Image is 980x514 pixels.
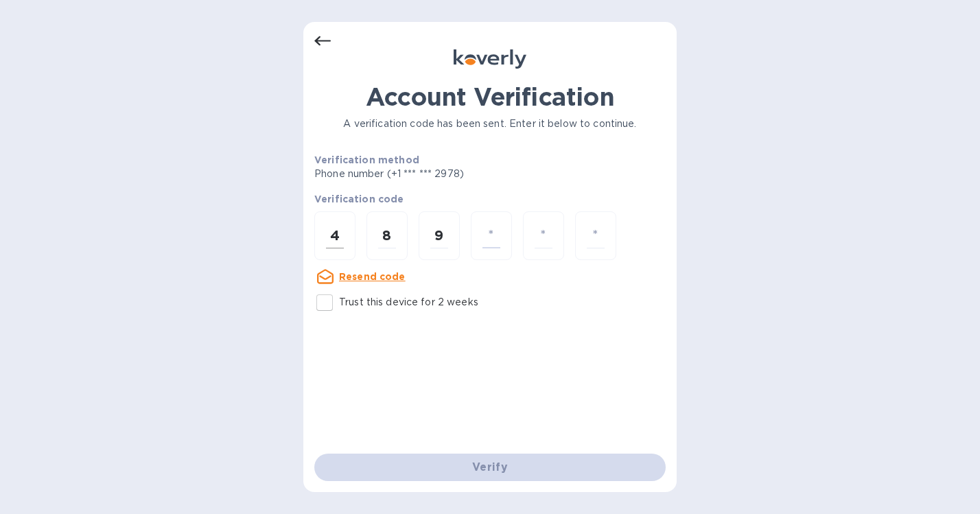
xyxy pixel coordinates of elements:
h1: Account Verification [314,82,666,111]
u: Resend code [339,271,406,282]
p: Phone number (+1 *** *** 2978) [314,167,569,181]
b: Verification method [314,154,419,165]
p: Trust this device for 2 weeks [339,295,478,309]
p: A verification code has been sent. Enter it below to continue. [314,117,666,131]
p: Verification code [314,192,666,206]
